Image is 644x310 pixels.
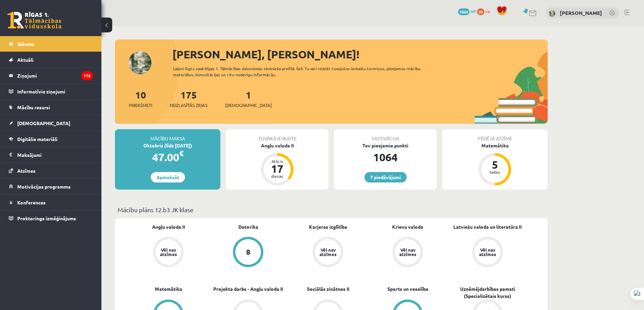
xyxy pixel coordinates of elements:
[128,237,208,269] a: Vēl nav atzīmes
[334,129,437,142] div: Motivācija
[442,129,548,142] div: Pēdējā atzīme
[560,9,602,16] a: [PERSON_NAME]
[17,104,50,110] span: Mācību resursi
[267,159,287,163] div: Atlicis
[151,172,185,182] a: Apmaksāt
[471,8,476,14] span: mP
[17,199,46,205] span: Konferences
[442,142,548,187] a: Matemātika 5 balles
[9,131,93,147] a: Digitālie materiāli
[17,41,34,47] span: Sākums
[17,136,57,142] span: Digitālie materiāli
[17,57,33,63] span: Aktuāli
[170,102,208,109] span: Neizlasītās ziņas
[9,100,93,115] a: Mācību resursi
[179,148,184,158] span: €
[129,89,152,109] a: 10Priekšmeti
[225,102,272,109] span: [DEMOGRAPHIC_DATA]
[9,36,93,52] a: Sākums
[9,147,93,163] a: Maksājumi
[152,223,185,230] a: Angļu valoda II
[9,210,93,226] a: Proktoringa izmēģinājums
[267,163,287,174] div: 17
[309,223,347,230] a: Karjeras izglītība
[115,129,220,142] div: Mācību maksa
[9,84,93,99] a: Informatīvie ziņojumi
[226,142,329,149] div: Angļu valoda II
[307,285,349,292] a: Sociālās zinātnes II
[442,142,548,149] div: Matemātika
[448,285,527,300] a: Uzņēmējdarbības pamati (Specializētais kurss)
[81,71,93,80] i: 175
[172,46,548,62] div: [PERSON_NAME], [PERSON_NAME]!
[267,174,287,178] div: dienas
[208,237,288,269] a: 8
[398,248,417,256] div: Vēl nav atzīmes
[9,195,93,210] a: Konferences
[9,179,93,194] a: Motivācijas programma
[118,205,545,214] p: Mācību plāns 12.b3 JK klase
[159,248,178,256] div: Vēl nav atzīmes
[7,12,62,29] a: Rīgas 1. Tālmācības vidusskola
[155,285,182,292] a: Matemātika
[129,102,152,109] span: Priekšmeti
[115,149,220,165] div: 47.00
[334,149,437,165] div: 1064
[246,248,251,256] div: 8
[17,84,93,99] legend: Informatīvie ziņojumi
[213,285,283,292] a: Projekta darbs - Angļu valoda II
[549,10,555,17] img: Renārs Vežuks
[453,223,522,230] a: Latviešu valoda un literatūra II
[288,237,368,269] a: Vēl nav atzīmes
[477,8,493,14] a: 80 xp
[387,285,428,292] a: Sports un veselība
[478,248,497,256] div: Vēl nav atzīmes
[17,68,93,83] legend: Ziņojumi
[115,142,220,149] div: Oktobris (līdz [DATE])
[17,215,76,221] span: Proktoringa izmēģinājums
[17,168,35,174] span: Atzīmes
[238,223,258,230] a: Datorika
[9,68,93,83] a: Ziņojumi175
[226,129,329,142] div: Tuvākā ieskaite
[9,52,93,67] a: Aktuāli
[225,89,272,109] a: 1[DEMOGRAPHIC_DATA]
[9,163,93,178] a: Atzīmes
[226,142,329,187] a: Angļu valoda II Atlicis 17 dienas
[477,8,484,15] span: 80
[448,237,527,269] a: Vēl nav atzīmes
[334,142,437,149] div: Tev pieejamie punkti
[458,8,476,14] a: 1064 mP
[485,159,505,170] div: 5
[485,170,505,174] div: balles
[9,115,93,131] a: [DEMOGRAPHIC_DATA]
[458,8,470,15] span: 1064
[17,184,71,190] span: Motivācijas programma
[485,8,490,14] span: xp
[170,89,208,109] a: 175Neizlasītās ziņas
[318,248,337,256] div: Vēl nav atzīmes
[17,120,70,126] span: [DEMOGRAPHIC_DATA]
[364,172,407,182] a: 7 piedāvājumi
[392,223,423,230] a: Krievu valoda
[173,65,433,78] div: Laipni lūgts savā Rīgas 1. Tālmācības vidusskolas skolnieka profilā. Šeit Tu vari redzēt tuvojošo...
[368,237,448,269] a: Vēl nav atzīmes
[17,147,93,163] legend: Maksājumi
